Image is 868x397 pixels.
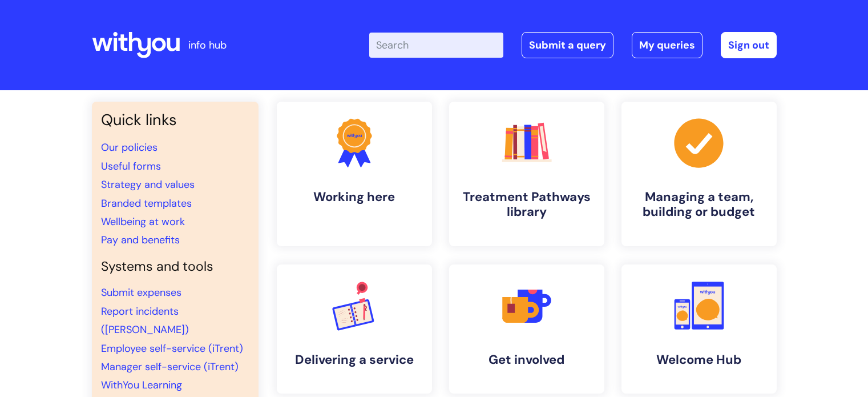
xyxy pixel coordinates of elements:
input: Search [369,33,503,58]
a: Treatment Pathways library [449,102,604,246]
div: | - [369,32,777,58]
p: info hub [188,36,227,54]
a: Submit expenses [101,286,181,299]
a: Delivering a service [277,264,432,394]
a: Useful forms [101,159,161,173]
h4: Treatment Pathways library [458,190,595,220]
a: Wellbeing at work [101,215,185,228]
h4: Get involved [458,352,595,367]
h4: Managing a team, building or budget [631,190,768,220]
a: Report incidents ([PERSON_NAME]) [101,304,189,336]
a: WithYou Learning [101,378,182,392]
h4: Welcome Hub [631,352,768,367]
a: Branded templates [101,197,192,210]
a: Sign out [721,32,777,58]
h3: Quick links [101,111,249,129]
a: Pay and benefits [101,233,180,247]
h4: Systems and tools [101,259,249,275]
h4: Working here [286,190,423,204]
a: Working here [277,102,432,246]
a: Strategy and values [101,178,195,191]
h4: Delivering a service [286,352,423,367]
a: Submit a query [522,32,613,58]
a: Manager self-service (iTrent) [101,360,239,374]
a: Welcome Hub [621,264,777,394]
a: Get involved [449,264,604,394]
a: Our policies [101,141,158,154]
a: My queries [632,32,703,58]
a: Employee self-service (iTrent) [101,342,243,355]
a: Managing a team, building or budget [621,102,777,246]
